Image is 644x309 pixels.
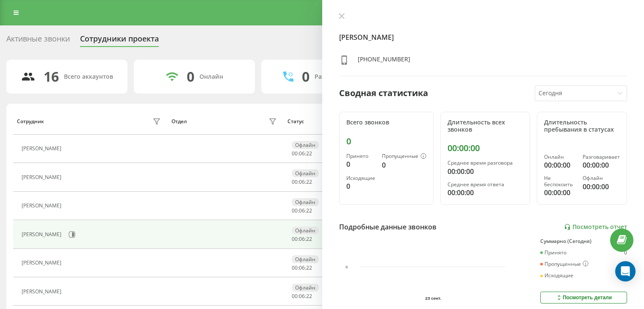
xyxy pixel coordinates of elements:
div: : : [292,236,312,242]
div: [PHONE_NUMBER] [358,55,410,67]
div: 00:00:00 [448,188,523,198]
div: Сотрудники проекта [80,34,159,47]
div: Принято [346,153,375,159]
a: Посмотреть отчет [564,223,627,231]
div: 00:00:00 [448,166,523,177]
span: 06 [299,264,305,271]
div: : : [292,265,312,271]
div: 0 [346,159,375,169]
div: Отдел [171,119,187,124]
span: 22 [306,150,312,157]
div: Сотрудник [17,119,44,124]
text: 0 [345,265,348,269]
span: 00 [292,150,298,157]
div: 00:00:00 [544,160,576,170]
div: Офлайн [292,169,319,177]
div: [PERSON_NAME] [22,289,64,295]
span: 00 [292,178,298,185]
span: 00 [292,207,298,214]
div: Пропущенные [382,153,426,160]
div: 16 [44,69,59,85]
div: 0 [624,250,627,256]
div: Офлайн [583,175,620,181]
text: 23 сент. [425,296,441,301]
span: 22 [306,178,312,185]
div: Исходящие [540,273,573,279]
span: 06 [299,207,305,214]
span: 22 [306,235,312,243]
span: 00 [292,235,298,243]
span: 22 [306,207,312,214]
div: 0 [346,136,426,146]
div: Длительность всех звонков [448,119,523,133]
div: [PERSON_NAME] [22,174,64,180]
div: Статус [287,119,304,124]
div: 00:00:00 [448,143,523,153]
div: Сводная статистика [339,87,428,99]
div: [PERSON_NAME] [22,203,64,209]
div: Активные звонки [6,34,70,47]
span: 22 [306,264,312,271]
div: Подробные данные звонков [339,222,437,232]
span: 22 [306,292,312,300]
div: Разговаривает [583,154,620,160]
span: 00 [292,264,298,271]
div: Среднее время разговора [448,160,523,166]
div: 0 [302,69,310,85]
div: : : [292,151,312,157]
span: 06 [299,178,305,185]
div: 0 [382,160,426,170]
div: : : [292,293,312,299]
div: 0 [346,181,375,191]
div: Суммарно (Сегодня) [540,238,627,244]
button: Посмотреть детали [540,292,627,303]
div: Принято [540,250,567,256]
div: Онлайн [199,73,223,80]
div: Офлайн [292,226,319,235]
div: : : [292,179,312,185]
div: Офлайн [292,255,319,263]
div: 00:00:00 [544,188,576,198]
div: Офлайн [292,141,319,149]
div: Пропущенные [540,261,589,268]
div: Всего аккаунтов [64,73,113,80]
div: Исходящие [346,175,375,181]
div: Длительность пребывания в статусах [544,119,620,133]
div: Офлайн [292,284,319,292]
span: 00 [292,292,298,300]
div: Онлайн [544,154,576,160]
div: 00:00:00 [583,160,620,170]
div: [PERSON_NAME] [22,146,64,152]
div: : : [292,208,312,214]
span: 06 [299,235,305,243]
div: Open Intercom Messenger [615,261,636,281]
div: Не беспокоить [544,175,576,188]
div: Среднее время ответа [448,182,523,188]
h4: [PERSON_NAME] [339,32,627,42]
div: Офлайн [292,198,319,206]
div: Разговаривают [315,73,361,80]
div: Всего звонков [346,119,426,126]
span: 06 [299,292,305,300]
div: 0 [187,69,194,85]
div: [PERSON_NAME] [22,232,64,237]
div: 0 [624,261,627,268]
div: [PERSON_NAME] [22,260,64,266]
div: Посмотреть детали [556,294,612,301]
div: 00:00:00 [583,182,620,192]
span: 06 [299,150,305,157]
